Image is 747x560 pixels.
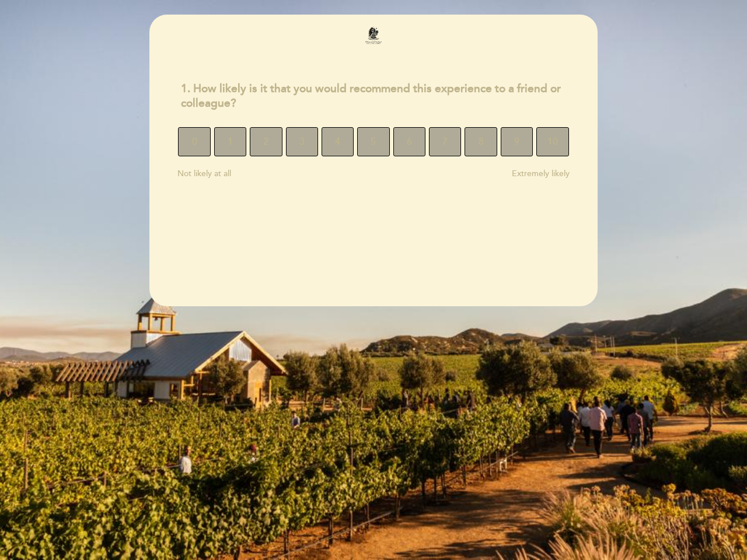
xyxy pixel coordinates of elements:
span: 2 [263,125,268,158]
button: 5 [357,127,389,156]
span: 6 [407,125,412,158]
span: 5 [371,125,376,158]
span: 7 [442,125,448,158]
button: 4 [322,127,354,156]
button: 9 [501,127,533,156]
button: 10 [536,127,568,156]
button: 3 [286,127,318,156]
span: Not likely at all [177,169,231,178]
img: header_1717017218.png [333,26,414,44]
span: 10 [547,125,558,158]
div: 1. How likely is it that you would recommend this experience to a friend or colleague? [172,75,575,118]
span: Extremely likely [512,169,570,178]
span: 1 [228,125,233,158]
button: 1 [214,127,246,156]
span: 3 [299,125,305,158]
button: 6 [393,127,425,156]
button: 0 [178,127,210,156]
span: 9 [514,125,519,158]
span: 0 [192,125,197,158]
button: 8 [465,127,497,156]
span: 4 [335,125,340,158]
span: 8 [479,125,484,158]
button: 2 [250,127,282,156]
button: 7 [429,127,461,156]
